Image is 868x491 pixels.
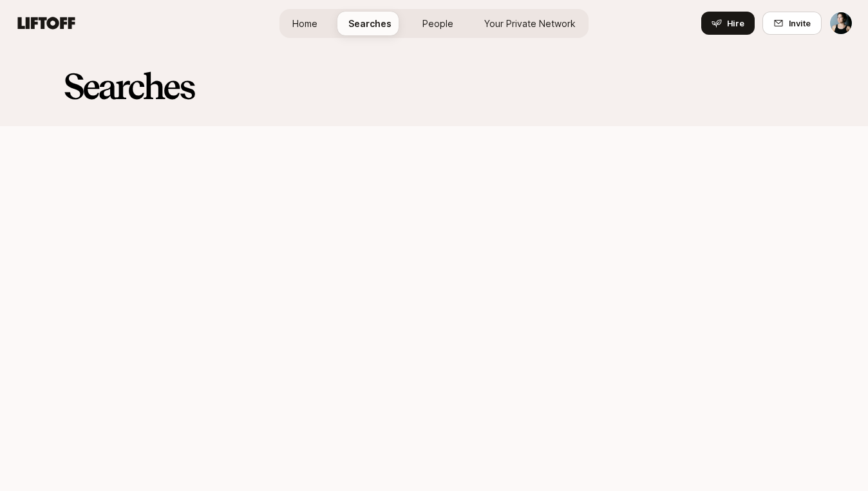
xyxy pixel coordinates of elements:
[282,12,328,35] a: Home
[701,12,755,35] button: Hire
[474,12,586,35] a: Your Private Network
[829,12,853,35] button: Cassandra Marketos
[484,17,576,30] span: Your Private Network
[422,17,453,30] span: People
[762,12,822,35] button: Invite
[412,12,464,35] a: People
[338,12,402,35] a: Searches
[63,67,805,106] h2: Searches
[727,17,744,30] span: Hire
[830,12,852,34] img: Cassandra Marketos
[789,17,811,30] span: Invite
[348,17,392,30] span: Searches
[292,17,317,30] span: Home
